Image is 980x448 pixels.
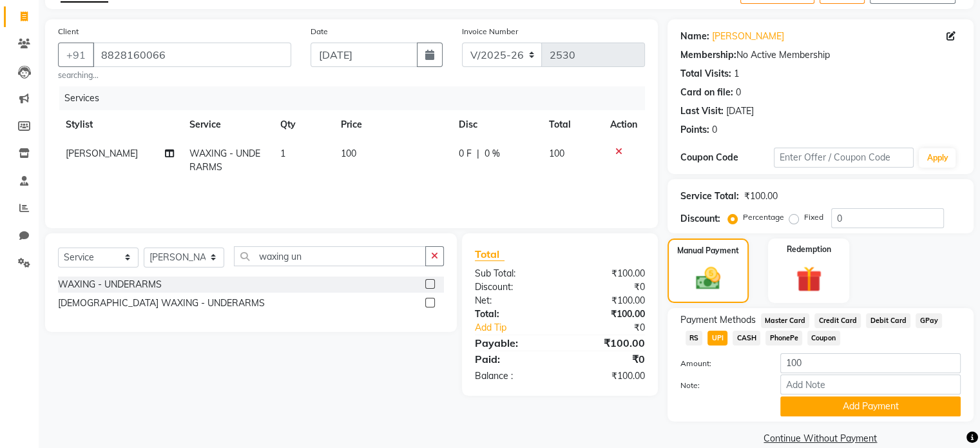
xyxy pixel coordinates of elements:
[787,244,831,255] label: Redemption
[560,351,655,367] div: ₹0
[680,212,720,226] div: Discount:
[477,147,479,161] span: |
[93,43,291,67] input: Search by Name/Mobile/Email/Code
[680,86,733,99] div: Card on file:
[726,104,754,118] div: [DATE]
[866,313,910,328] span: Debit Card
[485,147,500,161] span: 0 %
[814,313,861,328] span: Credit Card
[680,151,774,164] div: Coupon Code
[189,148,260,173] span: WAXING - UNDERARMS
[688,264,728,293] img: _cash.svg
[58,297,265,310] div: [DEMOGRAPHIC_DATA] WAXING - UNDERARMS
[465,335,560,351] div: Payable:
[465,280,560,294] div: Discount:
[774,148,914,168] input: Enter Offer / Coupon Code
[58,110,182,139] th: Stylist
[680,48,736,62] div: Membership:
[680,48,961,62] div: No Active Membership
[765,331,802,346] span: PhonePe
[671,380,771,391] label: Note:
[780,396,961,416] button: Add Payment
[465,321,575,335] a: Add Tip
[780,353,961,373] input: Amount
[549,148,564,159] span: 100
[761,313,810,328] span: Master Card
[733,331,760,346] span: CASH
[560,307,655,321] div: ₹100.00
[736,86,741,99] div: 0
[475,248,504,261] span: Total
[58,26,79,37] label: Client
[680,123,709,137] div: Points:
[465,307,560,321] div: Total:
[465,369,560,383] div: Balance :
[671,358,771,369] label: Amount:
[788,263,830,295] img: _gift.svg
[462,26,518,37] label: Invoice Number
[916,313,942,328] span: GPay
[280,148,285,159] span: 1
[465,351,560,367] div: Paid:
[58,278,162,291] div: WAXING - UNDERARMS
[333,110,451,139] th: Price
[686,331,703,346] span: RS
[680,30,709,43] div: Name:
[677,245,739,257] label: Manual Payment
[560,335,655,351] div: ₹100.00
[58,70,291,81] small: searching...
[234,246,426,266] input: Search or Scan
[680,67,731,81] div: Total Visits:
[66,148,138,159] span: [PERSON_NAME]
[541,110,602,139] th: Total
[465,267,560,280] div: Sub Total:
[560,369,655,383] div: ₹100.00
[712,123,717,137] div: 0
[575,321,654,335] div: ₹0
[59,86,655,110] div: Services
[560,280,655,294] div: ₹0
[780,375,961,394] input: Add Note
[743,211,784,223] label: Percentage
[734,67,739,81] div: 1
[273,110,333,139] th: Qty
[465,294,560,307] div: Net:
[451,110,541,139] th: Disc
[807,331,840,346] span: Coupon
[560,294,655,307] div: ₹100.00
[311,26,328,37] label: Date
[712,30,784,43] a: [PERSON_NAME]
[670,432,971,445] a: Continue Without Payment
[560,267,655,280] div: ₹100.00
[804,211,823,223] label: Fixed
[707,331,727,346] span: UPI
[680,190,739,203] div: Service Total:
[459,147,472,161] span: 0 F
[680,313,756,327] span: Payment Methods
[182,110,273,139] th: Service
[680,104,724,118] div: Last Visit:
[58,43,94,67] button: +91
[341,148,356,159] span: 100
[744,190,778,203] div: ₹100.00
[602,110,645,139] th: Action
[919,148,956,168] button: Apply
